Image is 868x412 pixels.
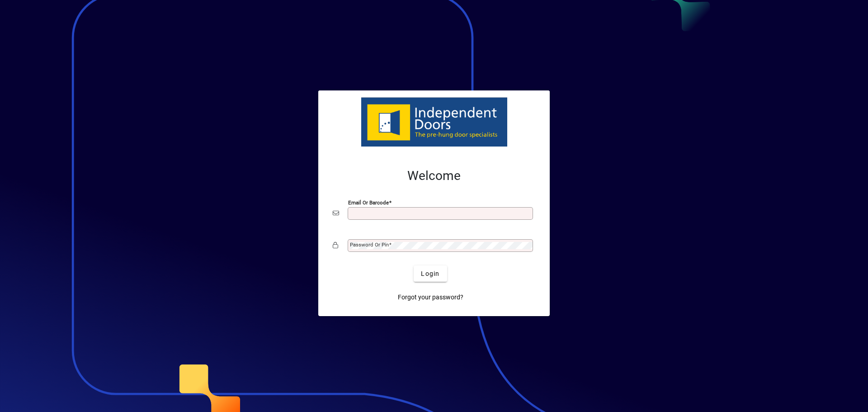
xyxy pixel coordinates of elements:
h2: Welcome [333,168,535,184]
button: Login [414,265,447,282]
span: Forgot your password? [398,293,463,302]
a: Forgot your password? [394,289,467,305]
mat-label: Password or Pin [350,242,389,248]
mat-label: Email or Barcode [348,199,389,206]
span: Login [421,269,439,279]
